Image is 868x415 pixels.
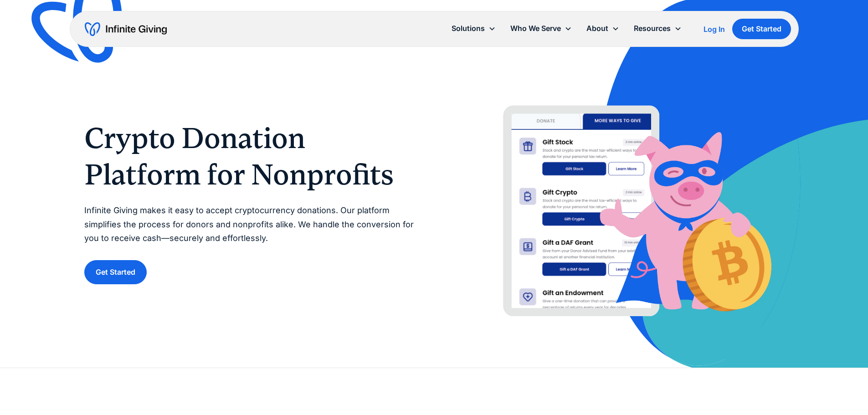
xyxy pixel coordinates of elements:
[444,19,503,38] div: Solutions
[510,22,561,35] div: Who We Serve
[732,19,791,39] a: Get Started
[704,24,725,35] a: Log In
[85,22,167,36] a: home
[634,22,671,35] div: Resources
[586,22,608,35] div: About
[452,22,485,35] div: Solutions
[579,19,627,38] div: About
[704,26,725,33] div: Log In
[84,204,416,246] p: Infinite Giving makes it easy to accept cryptocurrency donations. Our platform simplifies the pro...
[452,87,784,317] img: Accept bitcoin donations from supporters using Infinite Giving’s crypto donation platform.
[84,260,147,284] a: Get Started
[627,19,689,38] div: Resources
[503,19,579,38] div: Who We Serve
[84,120,416,193] h1: Crypto Donation Platform for Nonprofits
